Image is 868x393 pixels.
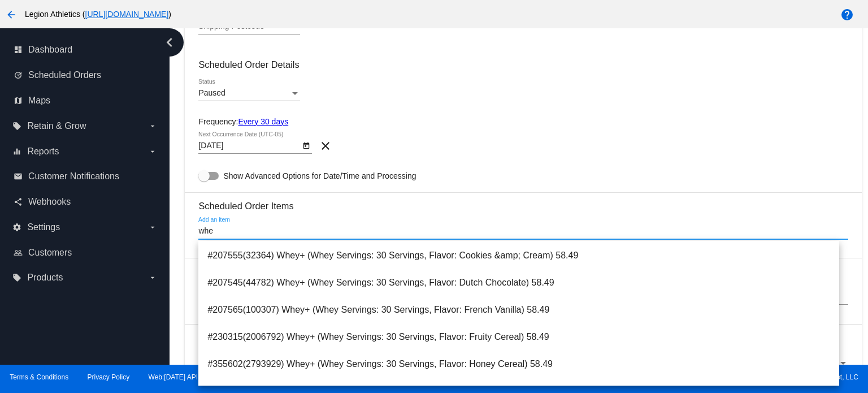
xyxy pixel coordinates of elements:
[198,141,300,150] input: Next Occurrence Date (UTC-05)
[27,146,59,157] span: Reports
[198,89,300,98] mat-select: Status
[14,45,23,54] i: dashboard
[207,323,830,351] span: #230315(2006792) Whey+ (Whey Servings: 30 Servings, Flavor: Fruity Cereal) 58.49
[12,122,21,131] i: local_offer
[160,33,179,51] i: chevron_left
[85,10,169,19] a: [URL][DOMAIN_NAME]
[12,223,21,232] i: settings
[14,172,23,181] i: email
[14,71,23,80] i: update
[14,66,157,84] a: update Scheduled Orders
[207,242,830,269] span: #207555(32364) Whey+ (Whey Servings: 30 Servings, Flavor: Cookies &amp; Cream) 58.49
[14,41,157,59] a: dashboard Dashboard
[444,373,858,381] span: Copyright © 2024 QPilot, LLC
[148,273,157,282] i: arrow_drop_down
[148,122,157,131] i: arrow_drop_down
[198,117,848,126] div: Frequency:
[207,269,830,296] span: #207545(44782) Whey+ (Whey Servings: 30 Servings, Flavor: Dutch Chocolate) 58.49
[28,248,72,258] span: Customers
[207,351,830,378] span: #355602(2793929) Whey+ (Whey Servings: 30 Servings, Flavor: Honey Cereal) 58.49
[198,227,848,236] input: Add an item
[14,244,157,262] a: people_outline Customers
[198,59,848,70] h3: Scheduled Order Details
[27,273,63,283] span: Products
[840,8,854,21] mat-icon: help
[28,70,101,80] span: Scheduled Orders
[12,147,21,156] i: equalizer
[25,10,171,19] span: Legion Athletics ( )
[10,373,68,381] a: Terms & Conditions
[88,373,130,381] a: Privacy Policy
[28,45,72,55] span: Dashboard
[14,96,23,105] i: map
[198,192,848,211] h3: Scheduled Order Items
[14,167,157,185] a: email Customer Notifications
[28,171,119,182] span: Customer Notifications
[28,96,50,106] span: Maps
[14,193,157,211] a: share Webhooks
[207,296,830,323] span: #207565(100307) Whey+ (Whey Servings: 30 Servings, Flavor: French Vanilla) 58.49
[5,8,18,21] mat-icon: arrow_back
[28,197,71,207] span: Webhooks
[14,92,157,110] a: map Maps
[300,139,312,151] button: Open calendar
[148,147,157,156] i: arrow_drop_down
[12,273,21,282] i: local_offer
[14,197,23,206] i: share
[27,222,60,232] span: Settings
[149,373,251,381] a: Web:[DATE] API:2025.08.19.1657
[14,248,23,257] i: people_outline
[148,223,157,232] i: arrow_drop_down
[223,170,416,182] span: Show Advanced Options for Date/Time and Processing
[319,139,332,153] mat-icon: clear
[198,88,225,97] span: Paused
[238,117,288,126] a: Every 30 days
[27,121,86,131] span: Retain & Grow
